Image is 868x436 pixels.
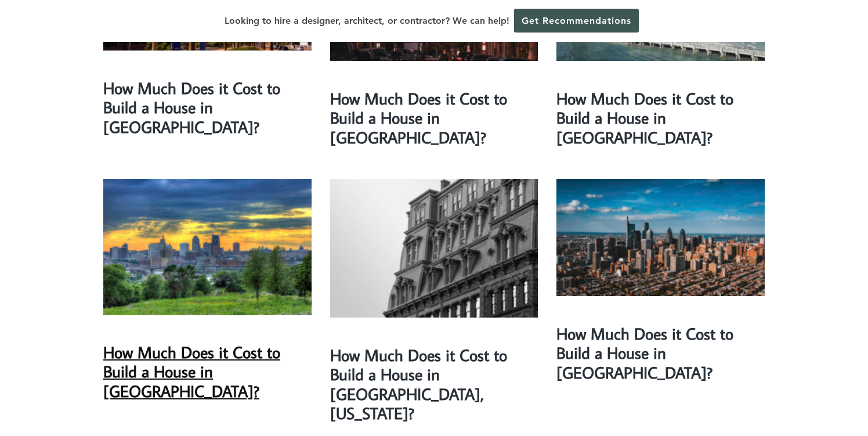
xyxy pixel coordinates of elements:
[330,344,507,424] a: How Much Does it Cost to Build a House in [GEOGRAPHIC_DATA], [US_STATE]?
[103,77,280,138] a: How Much Does it Cost to Build a House in [GEOGRAPHIC_DATA]?
[556,323,733,383] a: How Much Does it Cost to Build a House in [GEOGRAPHIC_DATA]?
[556,88,733,148] a: How Much Does it Cost to Build a House in [GEOGRAPHIC_DATA]?
[103,341,280,402] a: How Much Does it Cost to Build a House in [GEOGRAPHIC_DATA]?
[514,9,639,33] a: Get Recommendations
[330,88,507,148] a: How Much Does it Cost to Build a House in [GEOGRAPHIC_DATA]?
[810,378,854,422] iframe: Drift Widget Chat Controller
